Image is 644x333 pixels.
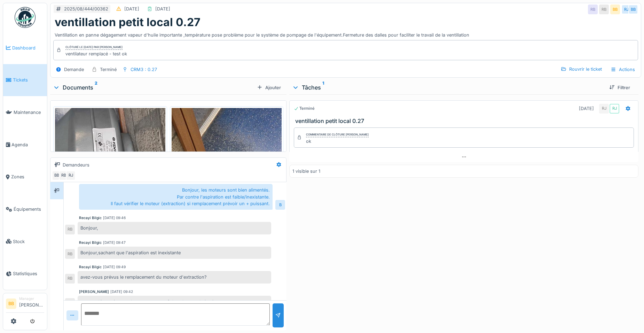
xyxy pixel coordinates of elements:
span: Tickets [13,77,44,83]
div: RB [588,5,598,14]
div: BB [52,171,62,180]
div: Tâches [292,83,604,92]
div: RJ [65,298,75,308]
span: Statistiques [13,270,44,277]
div: RJ [621,5,631,14]
div: ok [306,138,369,145]
div: Demandeurs [63,162,89,168]
div: Rouvrir le ticket [558,64,605,74]
a: Dashboard [3,32,47,64]
div: RJ [599,104,609,114]
a: BB Manager[PERSON_NAME] [6,296,44,313]
div: ventilateur remplacé - test ok [65,51,127,57]
div: Terminé [100,66,117,73]
div: 2025/08/444/00362 [64,6,108,12]
a: Statistiques [3,258,47,290]
img: xz6z6piirsqb9r3avtsbptd3y16y [55,108,165,191]
div: Actions [607,64,638,75]
span: Équipements [14,206,44,212]
h3: ventillation petit local 0.27 [295,118,635,124]
a: Zones [3,161,47,193]
a: Équipements [3,193,47,225]
div: RB [65,225,75,234]
div: [DATE] 09:49 [103,264,126,270]
div: Documents [53,83,254,92]
div: Ventillation en panne dégagement vapeur d'huile importante ,température pose problème pour le sys... [55,29,637,38]
div: RJ [66,171,76,180]
img: mq4isln8tvohap30aiialda5wyxt [172,108,282,255]
img: Badge_color-CXgf-gQk.svg [15,7,36,28]
div: Bonjour, [78,222,271,234]
div: [PERSON_NAME] [79,289,109,294]
div: Bonjour,sachant que l'aspiration est inexistante [78,247,271,259]
div: Manager [19,296,44,301]
div: [DATE] [124,6,139,12]
span: Agenda [11,141,44,148]
div: Ajouter [254,83,284,92]
div: 1 visible sur 1 [292,168,320,175]
h1: ventillation petit local 0.27 [55,16,201,29]
div: Filtrer [606,83,633,92]
sup: 1 [322,83,324,92]
a: Tickets [3,64,47,96]
li: BB [6,299,16,309]
a: Maintenance [3,96,47,129]
div: CRM3 : 0.27 [131,66,157,73]
div: Bonjour, les moteurs sont bien alimentés. Par contre l'aspiration est faible/inexistante. Il faut... [79,184,273,210]
div: [DATE] 09:47 [103,240,126,245]
div: RB [599,5,609,14]
span: Stock [13,238,44,245]
div: moteur démonté - remplacement par neuf dans les prochains jours [78,296,271,308]
div: BB [628,5,638,14]
div: RJ [610,104,619,114]
div: Commentaire de clôture [PERSON_NAME] [306,132,369,137]
a: Agenda [3,129,47,161]
div: RB [65,249,75,259]
div: avez-vous prévus le remplacement du moteur d'extraction? [78,271,271,283]
span: Maintenance [14,109,44,116]
div: Terminé [294,106,315,111]
sup: 2 [95,83,97,92]
li: [PERSON_NAME] [19,296,44,311]
div: [DATE] 09:46 [103,215,126,220]
div: [DATE] 09:42 [110,289,133,294]
div: Demande [64,66,84,73]
div: BB [610,5,620,14]
div: Recayi Bilgic [79,215,102,220]
div: [DATE] [579,105,594,112]
div: Recayi Bilgic [79,240,102,245]
div: RB [65,274,75,284]
a: Stock [3,225,47,258]
div: RB [59,171,69,180]
span: Dashboard [12,45,44,51]
div: Clôturé le [DATE] par [PERSON_NAME] [65,45,123,50]
div: Recayi Bilgic [79,264,102,270]
span: Zones [11,173,44,180]
div: [DATE] [155,6,170,12]
div: B [275,200,285,210]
